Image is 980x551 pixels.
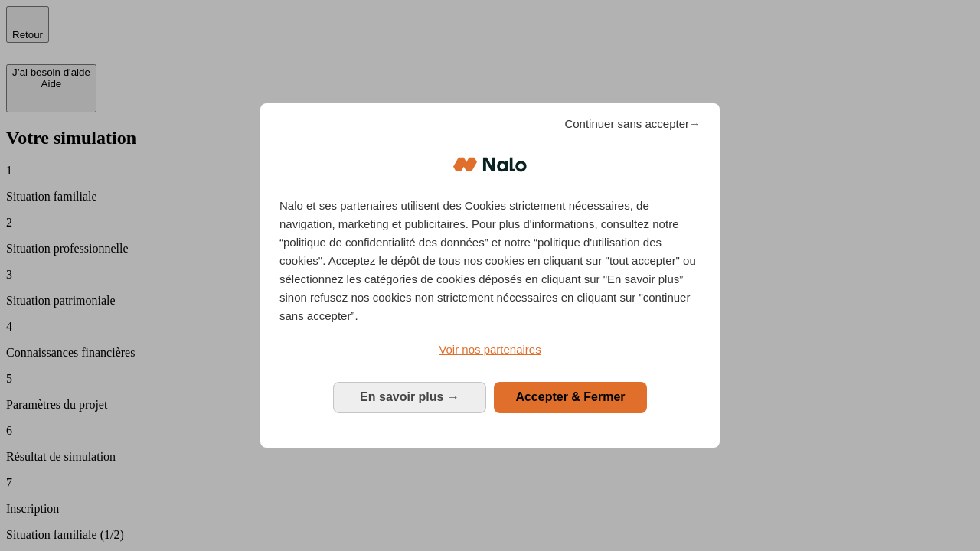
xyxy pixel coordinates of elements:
div: Bienvenue chez Nalo Gestion du consentement [260,103,720,447]
span: En savoir plus → [360,390,459,403]
p: Nalo et ses partenaires utilisent des Cookies strictement nécessaires, de navigation, marketing e... [279,197,701,325]
span: Continuer sans accepter→ [564,115,701,133]
button: Accepter & Fermer: Accepter notre traitement des données et fermer [494,382,647,412]
a: Voir nos partenaires [279,341,701,359]
span: Voir nos partenaires [439,343,541,356]
button: En savoir plus: Configurer vos consentements [333,382,486,412]
img: Logo [453,142,527,187]
span: Accepter & Fermer [515,390,625,403]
